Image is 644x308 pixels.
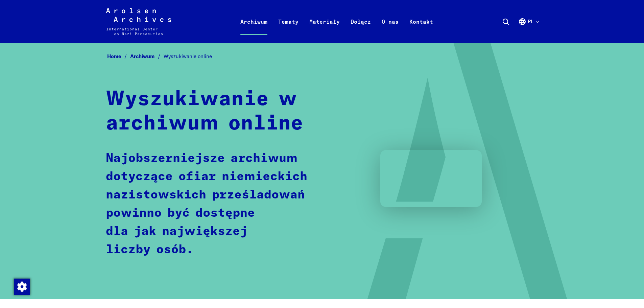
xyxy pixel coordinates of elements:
a: Home [107,53,130,60]
strong: Wyszukiwanie w archiwum online [106,89,303,134]
p: Najobszerniejsze archiwum dotyczące ofiar niemieckich nazistowskich prześladowań powinno być dost... [106,149,310,259]
a: Materiały [304,16,345,43]
a: Kontakt [404,16,438,43]
button: Polski, wybór języka [518,18,539,42]
a: O nas [376,16,404,43]
nav: Podstawowy [235,8,438,35]
a: Archiwum [130,53,164,60]
span: Wyszukiwanie online [164,53,212,60]
nav: Breadcrumb [106,51,539,62]
div: Zmienić zgodę [14,278,30,294]
a: Tematy [273,16,304,43]
img: Zmienić zgodę [14,279,30,295]
a: Archiwum [235,16,273,43]
a: Dołącz [345,16,376,43]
